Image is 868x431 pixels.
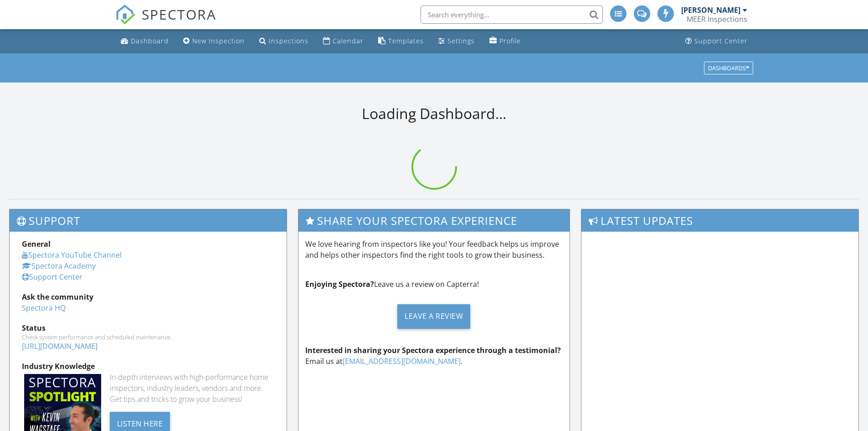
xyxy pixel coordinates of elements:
[192,36,245,45] div: New Inspection
[421,5,603,24] input: Search everything...
[704,62,753,74] button: Dashboards
[333,36,364,45] div: Calendar
[117,33,172,50] a: Dashboard
[22,341,98,351] a: [URL][DOMAIN_NAME]
[298,209,570,232] h3: Share Your Spectora Experience
[681,5,740,15] div: [PERSON_NAME]
[22,303,66,313] a: Spectora HQ
[305,345,561,355] strong: Interested in sharing your Spectora experience through a testimonial?
[269,36,308,45] div: Inspections
[22,239,51,249] strong: General
[397,304,470,329] div: Leave a Review
[499,36,521,45] div: Profile
[22,250,122,260] a: Spectora YouTube Channel
[256,33,312,50] a: Inspections
[305,279,563,290] p: Leave us a review on Capterra!
[305,297,563,336] a: Leave a Review
[447,36,475,45] div: Settings
[305,239,563,260] p: We love hearing from inspectors like you! Your feedback helps us improve and helps other inspecto...
[180,33,248,50] a: New Inspection
[343,356,461,366] a: [EMAIL_ADDRESS][DOMAIN_NAME]
[22,272,82,282] a: Support Center
[22,291,274,302] div: Ask the community
[110,372,274,405] div: In-depth interviews with high-performance home inspectors, industry leaders, vendors and more. Ge...
[10,209,287,232] h3: Support
[131,36,169,45] div: Dashboard
[22,322,274,333] div: Status
[115,5,135,25] img: The Best Home Inspection Software - Spectora
[319,33,367,50] a: Calendar
[687,15,747,24] div: MEER Inspections
[435,33,478,50] a: Settings
[305,345,563,367] p: Email us at .
[142,5,216,24] span: SPECTORA
[388,36,424,45] div: Templates
[486,33,524,50] a: Profile
[305,279,374,289] strong: Enjoying Spectora?
[22,261,96,271] a: Spectora Academy
[115,12,216,31] a: SPECTORA
[682,33,751,50] a: Support Center
[375,33,427,50] a: Templates
[22,333,274,341] div: Check system performance and scheduled maintenance.
[581,209,858,232] h3: Latest Updates
[694,36,748,45] div: Support Center
[110,418,170,428] a: Listen Here
[22,361,274,372] div: Industry Knowledge
[708,65,749,71] div: Dashboards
